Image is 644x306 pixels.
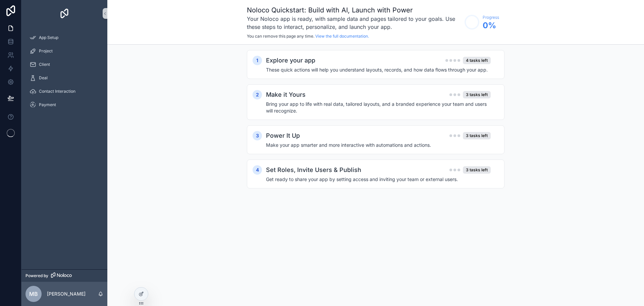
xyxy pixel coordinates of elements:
[39,102,56,107] span: Payment
[253,165,262,175] div: 4
[247,34,314,39] span: You can remove this page any time.
[463,132,491,139] div: 3 tasks left
[253,131,262,140] div: 3
[483,20,499,31] span: 0 %
[266,142,491,148] h4: Make your app smarter and more interactive with automations and actions.
[463,91,491,98] div: 3 tasks left
[253,56,262,65] div: 1
[247,15,461,31] h3: Your Noloco app is ready, with sample data and pages tailored to your goals. Use these steps to i...
[39,75,48,81] span: Deal
[25,273,48,278] span: Powered by
[25,72,103,84] a: Deal
[463,166,491,174] div: 3 tasks left
[21,269,107,282] a: Powered by
[315,34,369,39] a: View the full documentation.
[107,45,644,207] div: scrollable content
[253,90,262,99] div: 2
[266,56,315,65] h2: Explore your app
[266,101,491,114] h4: Bring your app to life with real data, tailored layouts, and a branded experience your team and u...
[266,131,300,140] h2: Power It Up
[247,5,461,15] h1: Noloco Quickstart: Build with AI, Launch with Power
[39,35,58,40] span: App Setup
[47,291,86,297] p: [PERSON_NAME]
[463,57,491,64] div: 4 tasks left
[39,62,50,67] span: Client
[25,58,103,71] a: Client
[483,15,499,20] span: Progress
[25,45,103,57] a: Project
[266,176,491,183] h4: Get ready to share your app by setting access and inviting your team or external users.
[21,27,107,120] div: scrollable content
[25,85,103,97] a: Contact Interaction
[266,67,491,73] h4: These quick actions will help you understand layouts, records, and how data flows through your app.
[266,90,306,99] h2: Make it Yours
[39,89,75,94] span: Contact Interaction
[29,290,38,298] span: MB
[25,99,103,111] a: Payment
[39,48,53,54] span: Project
[59,8,70,19] img: App logo
[25,32,103,44] a: App Setup
[266,165,361,175] h2: Set Roles, Invite Users & Publish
